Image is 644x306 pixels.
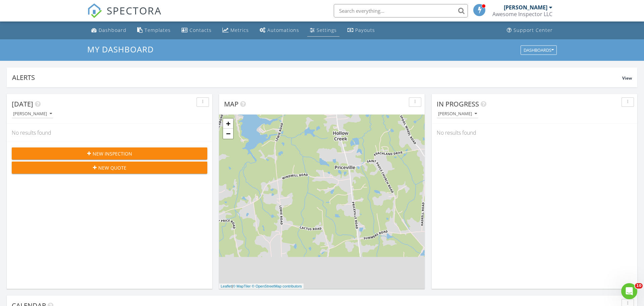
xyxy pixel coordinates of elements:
a: Support Center [504,24,555,37]
button: New Quote [12,162,207,174]
a: Zoom in [223,119,233,129]
span: View [622,75,632,81]
a: Payouts [345,24,378,37]
div: Automations [267,27,299,33]
a: Settings [307,24,339,37]
div: Metrics [230,27,249,33]
a: Templates [135,24,173,37]
img: The Best Home Inspection Software - Spectora [87,3,102,18]
a: Contacts [179,24,214,37]
span: Map [224,99,238,108]
div: Alerts [12,73,622,82]
span: SPECTORA [107,3,162,17]
a: Metrics [220,24,252,37]
div: [PERSON_NAME] [438,112,477,116]
a: Automations (Basic) [257,24,302,37]
div: Awesome Inspector LLC [492,11,552,17]
button: [PERSON_NAME] [437,110,478,119]
button: Dashboards [521,45,557,55]
span: In Progress [437,99,479,108]
iframe: Intercom live chat [621,283,637,299]
span: 10 [635,283,643,289]
div: Settings [317,27,337,33]
div: | [219,283,304,289]
span: My Dashboard [87,44,154,55]
a: © MapTiler [233,284,251,288]
span: New Inspection [93,150,132,157]
a: © OpenStreetMap contributors [252,284,302,288]
div: [PERSON_NAME] [13,112,52,116]
input: Search everything... [334,4,468,17]
a: Leaflet [221,284,232,288]
a: Zoom out [223,129,233,139]
div: Dashboards [524,48,554,52]
div: No results found [432,124,637,142]
a: Dashboard [89,24,129,37]
div: Contacts [190,27,212,33]
div: Templates [145,27,171,33]
button: New Inspection [12,147,207,160]
a: SPECTORA [87,9,162,23]
span: New Quote [98,164,126,171]
div: Dashboard [99,27,126,33]
div: Payouts [355,27,375,33]
div: Support Center [514,27,553,33]
div: No results found [7,124,212,142]
button: [PERSON_NAME] [12,110,53,119]
span: [DATE] [12,99,33,108]
div: [PERSON_NAME] [504,4,547,11]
